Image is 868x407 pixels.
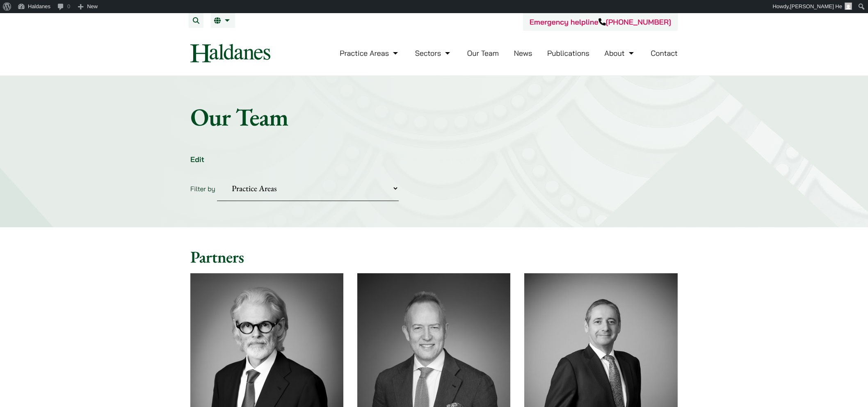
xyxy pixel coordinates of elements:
a: News [514,48,532,58]
a: Emergency helpline[PHONE_NUMBER] [530,17,671,27]
a: Edit [190,155,204,164]
a: Contact [651,48,678,58]
button: Search [189,13,203,28]
a: About [604,48,635,58]
a: Our Team [467,48,499,58]
a: Practice Areas [340,48,400,58]
a: Publications [547,48,589,58]
h2: Partners [190,247,678,267]
span: [PERSON_NAME] He [790,3,842,9]
a: EN [214,17,232,24]
img: Logo of Haldanes [190,44,270,62]
label: Filter by [190,185,215,193]
h1: Our Team [190,102,678,132]
a: Sectors [415,48,452,58]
